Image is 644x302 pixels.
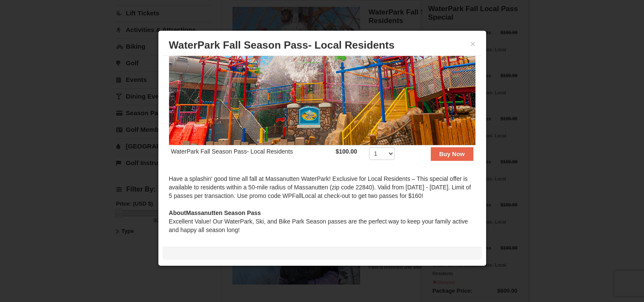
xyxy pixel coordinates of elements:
[169,174,475,209] div: Have a splashin' good time all fall at Massanutten WaterPark! Exclusive for Local Residents – Thi...
[169,209,475,234] div: Excellent Value! Our WaterPark, Ski, and Bike Park Season passes are the perfect way to keep your...
[431,147,473,161] button: Buy Now
[439,151,465,157] strong: Buy Now
[169,209,186,216] span: About
[169,145,334,166] td: WaterPark Fall Season Pass- Local Residents
[169,39,475,52] h3: WaterPark Fall Season Pass- Local Residents
[470,40,475,48] button: ×
[335,148,357,155] strong: $100.00
[169,209,261,216] strong: Massanutten Season Pass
